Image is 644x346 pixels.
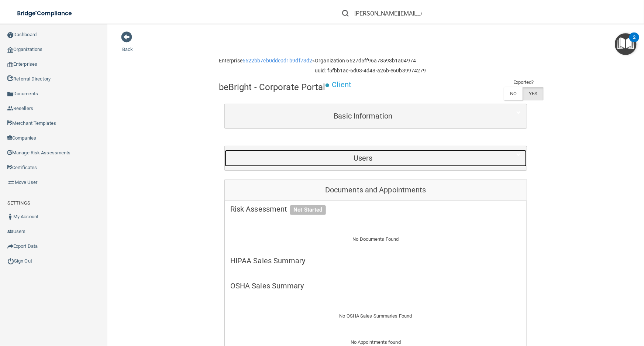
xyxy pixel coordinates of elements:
a: Back [122,38,133,52]
h5: Risk Assessment [230,205,521,213]
h5: HIPAA Sales Summary [230,257,521,265]
label: NO [504,87,523,100]
label: YES [523,87,543,100]
p: Client [332,78,352,92]
div: No OSHA Sales Summaries Found [225,303,527,329]
label: SETTINGS [7,199,30,208]
img: organization-icon.f8decf85.png [7,47,13,53]
input: Search [354,7,422,20]
img: bridge_compliance_login_screen.278c3ca4.svg [11,6,79,21]
img: ic_reseller.de258add.png [7,106,13,112]
div: No Documents Found [225,226,527,253]
img: ic_user_dark.df1a06c3.png [7,214,13,220]
img: ic_dashboard_dark.d01f4a41.png [7,32,13,38]
h6: Enterprise » [219,58,315,64]
img: ic_power_dark.7ecde6b1.png [7,258,14,264]
a: 6622bb7cb0ddc0d1b9df73d2 [242,58,312,64]
h6: uuid: f5fbb1ac-6d03-4d48-a26b-e60b39974279 [315,68,426,73]
img: enterprise.0d942306.png [7,62,13,67]
img: icon-documents.8dae5593.png [7,91,13,97]
h4: beBright - Corporate Portal [219,82,326,92]
img: ic-search.3b580494.png [342,10,349,17]
a: Basic Information [230,108,521,124]
td: Exported? [504,78,544,87]
div: Documents and Appointments [225,179,527,201]
button: Open Resource Center, 2 new notifications [615,33,637,55]
h5: Basic Information [230,112,496,120]
h6: Organization 6627d5ff96a78593b1a04974 [315,58,426,64]
div: 2 [633,37,636,47]
img: icon-users.e205127d.png [7,229,13,234]
span: Not Started [290,205,326,215]
a: Users [230,150,521,167]
img: briefcase.64adab9b.png [7,179,15,186]
h5: Users [230,154,496,162]
h5: OSHA Sales Summary [230,282,521,290]
img: icon-export.b9366987.png [7,243,13,249]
